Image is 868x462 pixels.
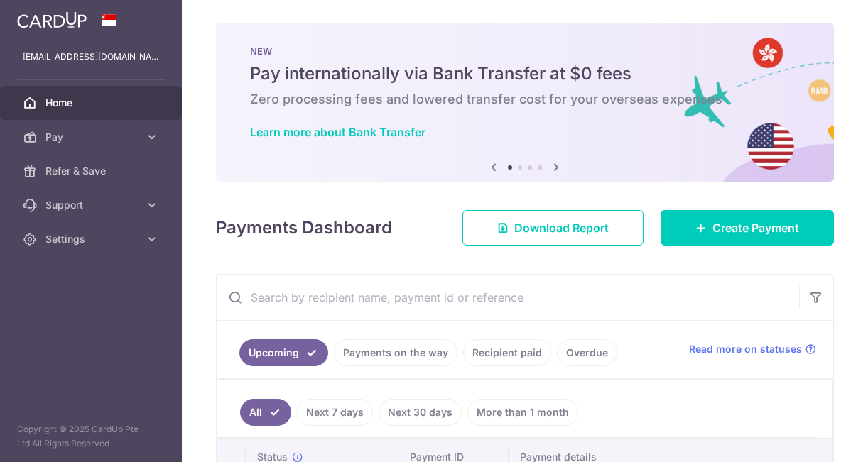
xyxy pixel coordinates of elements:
h4: Payments Dashboard [216,215,392,241]
span: Create Payment [712,219,799,236]
a: All [240,399,291,426]
h6: Zero processing fees and lowered transfer cost for your overseas expenses [250,91,800,108]
a: Upcoming [239,339,328,366]
img: Bank transfer banner [216,23,834,182]
span: Download Report [514,219,609,236]
a: Create Payment [661,210,834,246]
a: Learn more about Bank Transfer [250,125,425,139]
input: Search by recipient name, payment id or reference [217,275,799,320]
span: Home [45,96,139,110]
span: Pay [45,130,139,144]
span: Refer & Save [45,164,139,178]
a: Overdue [557,339,617,366]
img: CardUp [17,11,87,28]
a: Recipient paid [463,339,551,366]
span: Support [45,198,139,212]
p: NEW [250,45,800,57]
a: More than 1 month [467,399,578,426]
a: Download Report [462,210,644,246]
a: Payments on the way [334,339,457,366]
a: Read more on statuses [689,342,816,356]
span: Read more on statuses [689,342,802,356]
h5: Pay internationally via Bank Transfer at $0 fees [250,62,800,85]
p: [EMAIL_ADDRESS][DOMAIN_NAME] [23,50,159,64]
a: Next 30 days [379,399,462,426]
a: Next 7 days [297,399,373,426]
span: Settings [45,232,139,246]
